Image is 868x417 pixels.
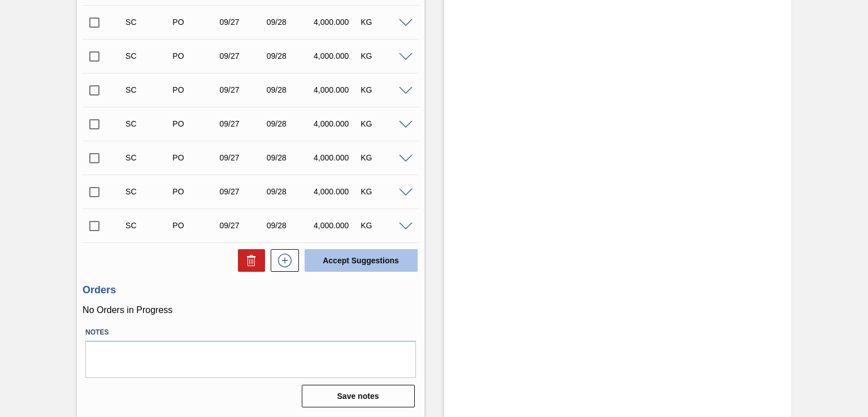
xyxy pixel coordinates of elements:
[217,187,268,196] div: 09/27/2025
[123,18,174,27] div: Suggestion Created
[123,85,174,94] div: Suggestion Created
[311,119,362,128] div: 4,000.000
[311,221,362,230] div: 4,000.000
[265,249,299,272] div: New suggestion
[358,187,409,196] div: KG
[170,187,221,196] div: Purchase order
[264,153,315,162] div: 09/28/2025
[305,249,418,272] button: Accept Suggestions
[264,221,315,230] div: 09/28/2025
[83,284,418,296] h3: Orders
[264,119,315,128] div: 09/28/2025
[264,187,315,196] div: 09/28/2025
[170,221,221,230] div: Purchase order
[302,385,415,407] button: Save notes
[85,324,415,341] label: Notes
[358,51,409,60] div: KG
[217,85,268,94] div: 09/27/2025
[123,153,174,162] div: Suggestion Created
[311,187,362,196] div: 4,000.000
[123,221,174,230] div: Suggestion Created
[217,221,268,230] div: 09/27/2025
[170,153,221,162] div: Purchase order
[299,248,419,273] div: Accept Suggestions
[217,119,268,128] div: 09/27/2025
[170,51,221,60] div: Purchase order
[311,85,362,94] div: 4,000.000
[264,51,315,60] div: 09/28/2025
[264,18,315,27] div: 09/28/2025
[170,18,221,27] div: Purchase order
[232,249,265,272] div: Delete Suggestions
[358,221,409,230] div: KG
[170,85,221,94] div: Purchase order
[170,119,221,128] div: Purchase order
[83,305,418,315] p: No Orders in Progress
[311,153,362,162] div: 4,000.000
[311,18,362,27] div: 4,000.000
[123,51,174,60] div: Suggestion Created
[217,153,268,162] div: 09/27/2025
[311,51,362,60] div: 4,000.000
[217,51,268,60] div: 09/27/2025
[358,85,409,94] div: KG
[123,119,174,128] div: Suggestion Created
[264,85,315,94] div: 09/28/2025
[217,18,268,27] div: 09/27/2025
[123,187,174,196] div: Suggestion Created
[358,153,409,162] div: KG
[358,18,409,27] div: KG
[358,119,409,128] div: KG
